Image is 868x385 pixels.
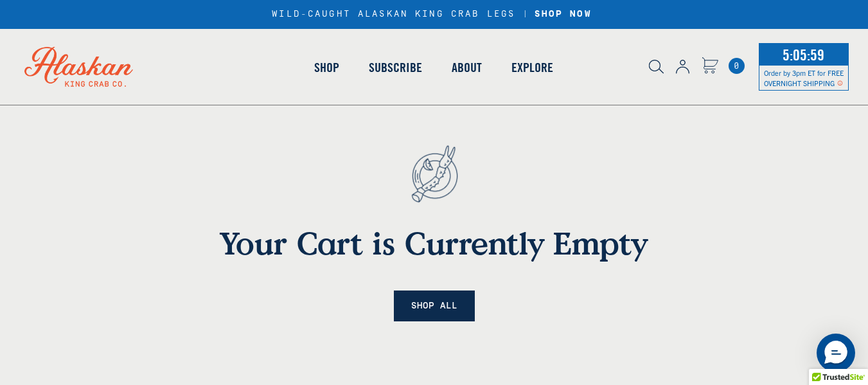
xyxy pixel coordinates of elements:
a: Shop All [394,291,475,322]
a: Cart [702,57,718,76]
div: Messenger Dummy Widget [817,334,855,372]
span: 0 [729,58,745,74]
a: Cart [729,58,745,74]
h1: Your Cart is Currently Empty [78,224,791,262]
img: search [649,60,664,74]
span: Order by 3pm ET for FREE OVERNIGHT SHIPPING [764,68,844,87]
strong: SHOP NOW [535,9,592,19]
a: SHOP NOW [530,9,596,20]
span: 5:05:59 [779,42,828,67]
a: Explore [497,31,568,104]
img: empty cart - anchor [391,123,478,224]
span: Shipping Notice Icon [837,78,843,87]
div: WILD-CAUGHT ALASKAN KING CRAB LEGS | [272,9,596,20]
img: Alaskan King Crab Co. logo [6,29,151,105]
a: Shop [299,31,354,104]
a: Subscribe [354,31,437,104]
img: account [676,60,689,74]
a: About [437,31,497,104]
